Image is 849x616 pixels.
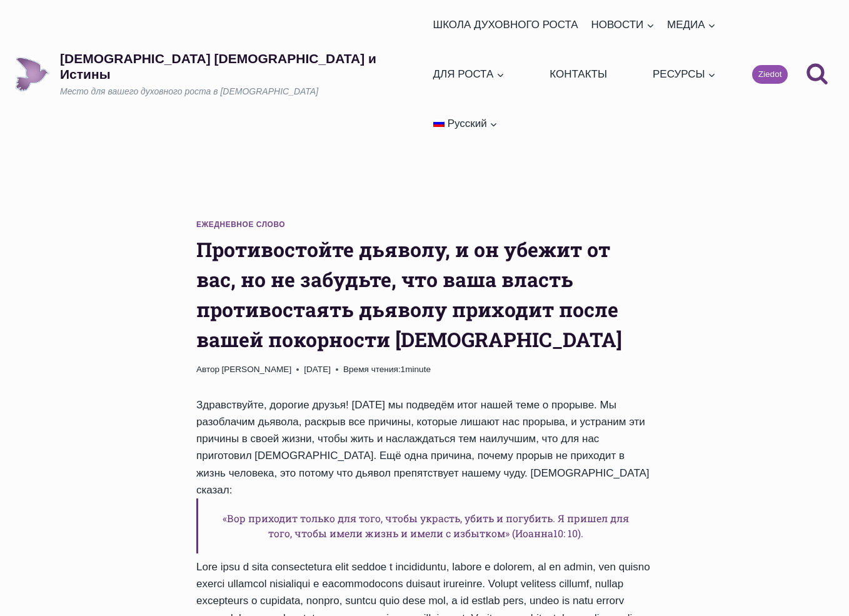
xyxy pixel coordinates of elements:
[15,51,428,98] a: [DEMOGRAPHIC_DATA] [DEMOGRAPHIC_DATA] и ИстиныМесто для вашего духовного роста в [DEMOGRAPHIC_DATA]
[196,363,219,376] span: Автор
[648,49,721,99] a: РЕСУРСЫ
[448,118,487,129] span: Русский
[428,49,510,99] a: ДЛЯ РОСТА
[196,235,653,355] h1: Противостойте дьяволу, и он убежит от вас, но не забудьте, что ваша власть противостаять дьяволу ...
[343,363,431,376] span: 1
[196,498,653,553] h6: «Вор приходит только для того, чтобы украсть, убить и погубить. Я пришел для того, чтобы имели жи...
[196,220,285,229] a: Ежедневное слово
[433,66,505,83] span: ДЛЯ РОСТА
[800,58,834,91] button: Показать форму поиска
[60,51,428,82] p: [DEMOGRAPHIC_DATA] [DEMOGRAPHIC_DATA] и Истины
[428,99,503,148] a: Русский
[667,16,716,33] span: МЕДИА
[405,365,431,374] span: minute
[752,65,788,84] a: Ziedot
[60,86,428,98] p: Место для вашего духовного роста в [DEMOGRAPHIC_DATA]
[545,49,613,99] a: КОНТАКТЫ
[15,57,49,91] img: Draudze Gars un Patiesība
[343,365,401,374] span: Время чтения:
[304,363,331,376] time: [DATE]
[653,66,716,83] span: РЕСУРСЫ
[221,365,291,374] a: [PERSON_NAME]
[591,16,654,33] span: НОВОСТИ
